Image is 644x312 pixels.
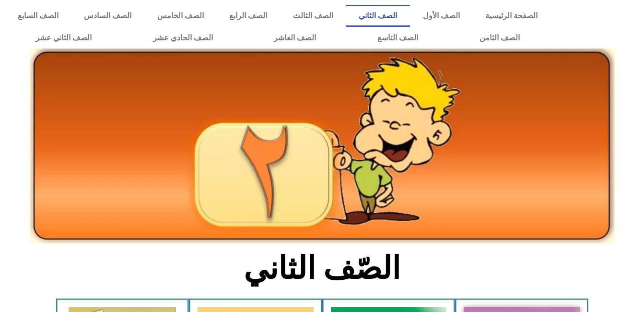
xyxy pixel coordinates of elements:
[5,27,122,49] a: الصف الثاني عشر
[410,5,472,27] a: الصف الأول
[71,5,144,27] a: الصف السادس
[280,5,346,27] a: الصف الثالث
[346,5,410,27] a: الصف الثاني
[164,250,480,287] h2: الصّف الثاني
[243,27,347,49] a: الصف العاشر
[449,27,550,49] a: الصف الثامن
[144,5,216,27] a: الصف الخامس
[347,27,449,49] a: الصف التاسع
[122,27,244,49] a: الصف الحادي عشر
[216,5,280,27] a: الصف الرابع
[472,5,550,27] a: الصفحة الرئيسية
[5,5,71,27] a: الصف السابع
